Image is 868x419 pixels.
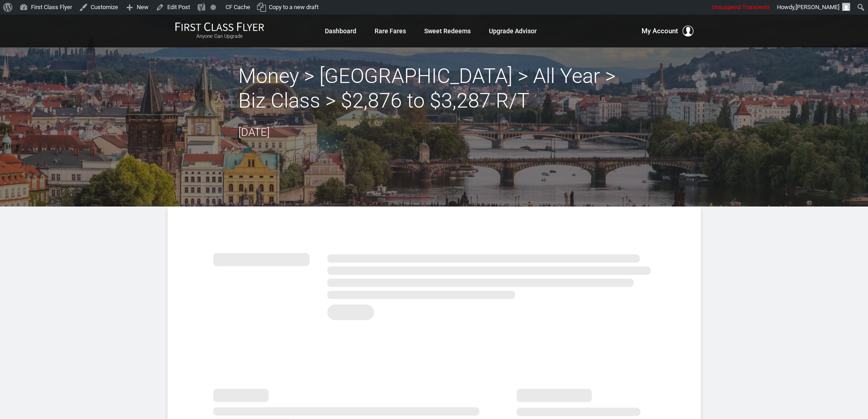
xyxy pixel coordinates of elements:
[642,26,693,36] button: My Account
[175,33,264,40] small: Anyone Can Upgrade
[796,4,839,10] span: [PERSON_NAME]
[642,26,678,36] span: My Account
[375,23,406,39] a: Rare Fares
[238,64,630,113] h2: Money > [GEOGRAPHIC_DATA] > All Year > Biz Class > $2,876 to $3,287 R/T
[325,23,356,39] a: Dashboard
[712,4,770,10] span: Unsuspend Transients
[489,23,537,39] a: Upgrade Advisor
[424,23,471,39] a: Sweet Redeems
[238,126,270,139] time: [DATE]
[175,22,264,40] a: First Class FlyerAnyone Can Upgrade
[175,22,264,31] img: First Class Flyer
[213,243,655,326] img: summary.svg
